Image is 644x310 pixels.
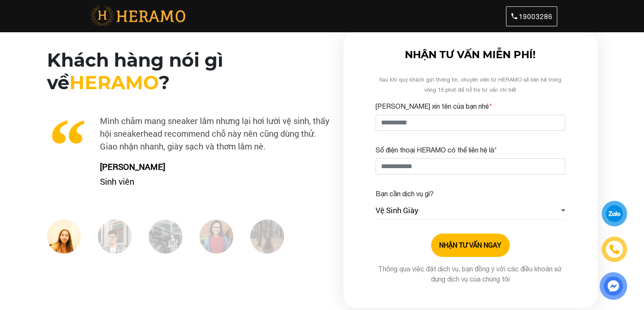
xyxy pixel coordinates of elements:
[250,220,284,254] img: Heramo-giat-giay-ve-sinh-giay-danh-gia-oanh.jpg
[98,220,132,254] img: Heramo-giat-giay-ve-sinh-giay-danh-gia-lan.jpg
[69,71,159,94] span: HERAMO
[376,101,492,111] label: [PERSON_NAME] xin tên của bạn nhé
[47,220,81,254] img: Heramo-giat-giay-ve-sinh-giay-danh-gia-nguyen.jpg
[376,145,497,155] label: Số điện thoại HERAMO có thể liên hệ là
[94,175,330,188] p: Sinh viên
[47,49,330,94] h2: Khách hàng nói gì về ?
[87,5,188,27] img: heramo_logo_with_text.png
[376,49,565,61] h3: NHẬN TƯ VẤN MIỄN PHÍ!
[199,220,233,254] img: Heramo-giat-giay-ve-sinh-giay-danh-gia-oanh1.jpg
[149,220,182,254] img: Heramo-giat-giay-ve-sinh-giay-danh-gia-steven.jpg
[609,244,619,254] img: phone-icon
[47,114,330,152] p: Mình chăm mang sneaker lắm nhưng lại hơi lười vệ sinh, thấy hội sneakerhead recommend chỗ này nên...
[603,238,626,261] a: phone-icon
[431,234,510,257] button: NHẬN TƯ VẤN NGAY
[376,189,434,199] label: Bạn cần dịch vụ gì?
[376,205,418,216] span: Vệ Sinh Giày
[94,160,330,173] p: [PERSON_NAME]
[378,265,562,283] span: Thông qua việc đặt dịch vụ, bạn đồng ý với các điều khoản sử dụng dịch vụ của chúng tôi
[379,76,561,93] span: Sau khi quý khách gửi thông tin, chuyên viên từ HERAMO sẽ liên hệ trong vòng 15 phút để hỗ trợ tư...
[506,6,557,26] a: 19003286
